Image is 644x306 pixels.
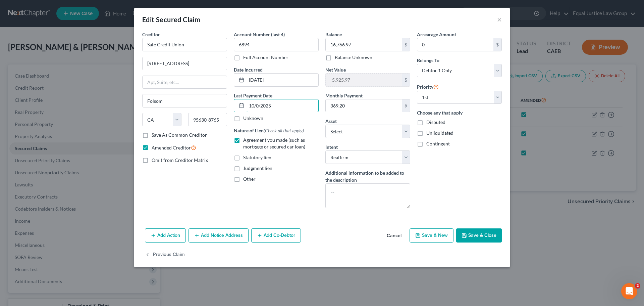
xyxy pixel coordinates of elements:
span: Contingent [426,141,450,146]
label: Monthly Payment [325,92,363,99]
div: Edit Secured Claim [142,15,200,24]
input: Enter address... [143,57,227,70]
label: Choose any that apply [417,109,502,116]
span: Statutory lien [243,155,271,160]
button: Save & Close [456,228,502,243]
button: × [497,15,502,24]
label: Unknown [243,115,263,122]
span: 2 [635,283,640,289]
label: Balance [325,31,342,38]
span: Asset [325,118,337,124]
button: Add Action [145,228,186,243]
span: Omit from Creditor Matrix [152,157,208,163]
span: Other [243,176,256,182]
label: Additional information to be added to the description [325,169,410,183]
div: $ [402,74,410,86]
label: Net Value [325,66,346,73]
label: Date Incurred [234,66,263,73]
input: Search creditor by name... [142,38,227,51]
span: Agreement you made (such as mortgage or secured car loan) [243,137,305,149]
input: 0.00 [326,74,402,86]
span: Judgment lien [243,165,272,171]
button: Add Notice Address [189,228,249,243]
span: Creditor [142,32,160,37]
label: Balance Unknown [335,54,372,61]
span: Belongs To [417,57,439,63]
input: 0.00 [326,38,402,51]
span: Unliquidated [426,130,453,136]
button: Add Co-Debtor [251,228,301,243]
button: Cancel [381,229,407,243]
span: Amended Creditor [152,145,191,150]
label: Priority [417,83,439,91]
input: MM/DD/YYYY [247,74,318,86]
input: XXXX [234,38,319,51]
label: Full Account Number [243,54,288,61]
div: $ [402,38,410,51]
input: MM/DD/YYYY [247,99,318,112]
label: Nature of Lien [234,127,304,134]
span: Disputed [426,119,445,125]
div: $ [402,99,410,112]
label: Intent [325,143,338,150]
input: 0.00 [326,99,402,112]
input: 0.00 [417,38,493,51]
button: Save & New [410,228,453,243]
span: (Check all that apply) [264,128,304,133]
label: Save As Common Creditor [152,132,207,138]
button: Previous Claim [145,248,185,262]
label: Account Number (last 4) [234,31,285,38]
label: Arrearage Amount [417,31,456,38]
input: Apt, Suite, etc... [143,76,227,89]
input: Enter city... [143,94,227,107]
iframe: Intercom live chat [621,283,637,299]
label: Last Payment Date [234,92,272,99]
input: Enter zip... [188,113,227,126]
div: $ [493,38,501,51]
